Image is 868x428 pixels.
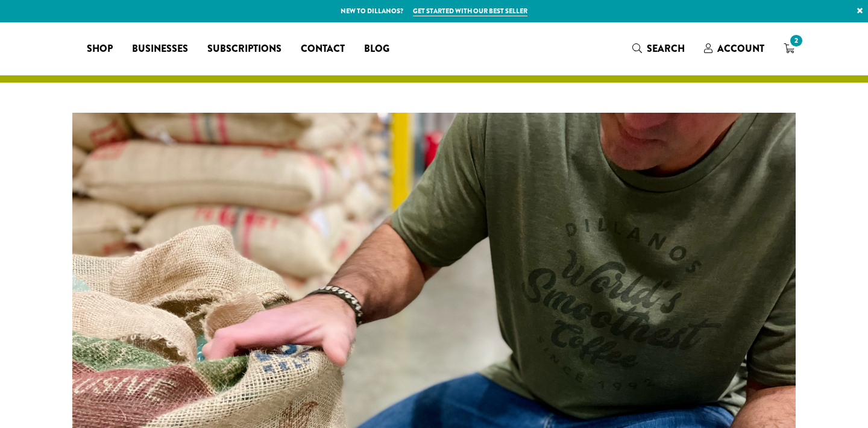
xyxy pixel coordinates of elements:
a: Shop [77,39,122,58]
span: Shop [87,42,113,57]
span: Search [647,42,685,55]
span: 2 [788,33,804,49]
span: Blog [364,42,389,57]
span: Businesses [132,42,188,57]
a: Get started with our best seller [413,6,527,16]
span: Account [717,42,764,55]
span: Subscriptions [207,42,281,57]
a: Search [623,39,694,58]
span: Contact [301,42,345,57]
